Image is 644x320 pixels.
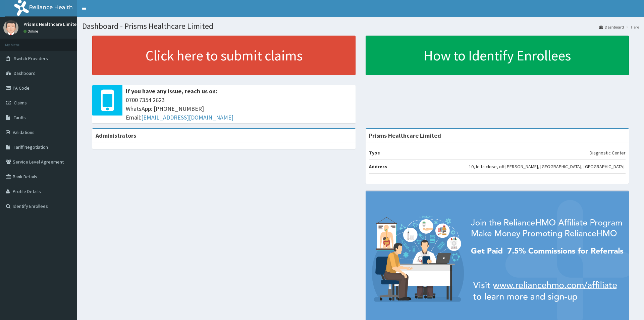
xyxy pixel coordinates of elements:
[14,144,48,150] span: Tariff Negotiation
[366,36,629,75] a: How to Identify Enrollees
[14,55,48,61] span: Switch Providers
[126,96,352,122] span: 0700 7354 2623 WhatsApp: [PHONE_NUMBER] Email:
[14,100,27,106] span: Claims
[469,163,626,170] p: 10, Idita close, off [PERSON_NAME], [GEOGRAPHIC_DATA], [GEOGRAPHIC_DATA].
[369,150,380,156] b: Type
[14,115,26,121] span: Tariffs
[23,22,79,27] p: Prisms Healthcare Limited
[92,36,356,75] a: Click here to submit claims
[126,87,217,95] b: If you have any issue, reach us on:
[82,22,639,31] h1: Dashboard - Prisms Healthcare Limited
[599,24,624,30] a: Dashboard
[3,20,18,35] img: User Image
[625,24,639,30] li: Here
[369,164,387,170] b: Address
[369,132,441,139] strong: Prisms Healthcare Limited
[96,132,136,139] b: Administrators
[590,149,626,156] p: Diagnostic Center
[141,113,233,121] a: [EMAIL_ADDRESS][DOMAIN_NAME]
[23,29,40,34] a: Online
[14,70,36,76] span: Dashboard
